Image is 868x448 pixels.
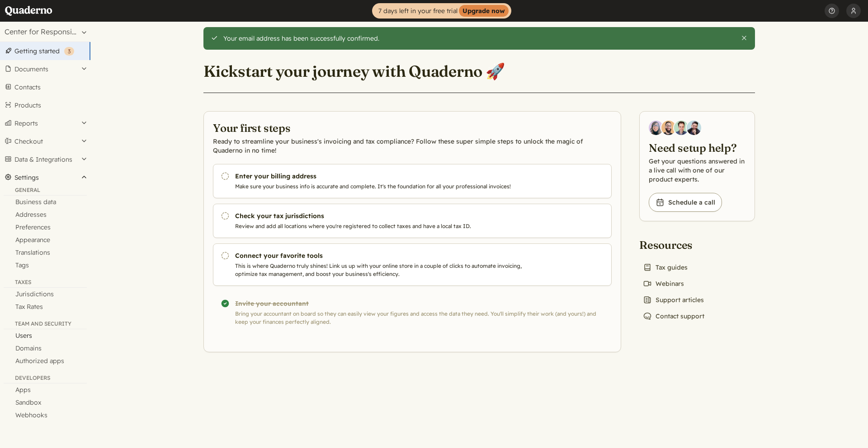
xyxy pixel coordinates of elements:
[649,121,663,135] img: Diana Carrasco, Account Executive at Quaderno
[235,222,543,230] p: Review and add all locations where you're registered to collect taxes and have a local tax ID.
[639,310,708,322] a: Contact support
[203,61,505,81] h1: Kickstart your journey with Quaderno 🚀
[649,140,745,155] h2: Need setup help?
[213,121,612,135] h2: Your first steps
[213,204,612,238] a: Check your tax jurisdictions Review and add all locations where you're registered to collect taxe...
[459,5,509,17] strong: Upgrade now
[372,3,511,19] a: 7 days left in your free trialUpgrade now
[687,121,701,135] img: Javier Rubio, DevRel at Quaderno
[213,137,612,155] p: Ready to streamline your business's invoicing and tax compliance? Follow these super simple steps...
[4,187,87,196] div: General
[4,320,87,329] div: Team and security
[213,243,612,286] a: Connect your favorite tools This is where Quaderno truly shines! Link us up with your online stor...
[235,182,543,191] p: Make sure your business info is accurate and complete. It's the foundation for all your professio...
[235,172,543,181] h3: Enter your billing address
[639,277,688,290] a: Webinars
[639,261,691,274] a: Tax guides
[235,251,543,260] h3: Connect your favorite tools
[649,157,745,184] p: Get your questions answered in a live call with one of our product experts.
[649,193,722,212] a: Schedule a call
[223,34,734,42] div: Your email address has been successfully confirmed.
[68,48,71,55] span: 3
[213,164,612,198] a: Enter your billing address Make sure your business info is accurate and complete. It's the founda...
[674,121,689,135] img: Ivo Oltmans, Business Developer at Quaderno
[4,374,87,383] div: Developers
[639,238,708,252] h2: Resources
[661,121,676,135] img: Jairo Fumero, Account Executive at Quaderno
[235,211,543,220] h3: Check your tax jurisdictions
[741,34,748,42] button: Close this alert
[4,279,87,288] div: Taxes
[639,294,708,306] a: Support articles
[235,262,543,278] p: This is where Quaderno truly shines! Link us up with your online store in a couple of clicks to a...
